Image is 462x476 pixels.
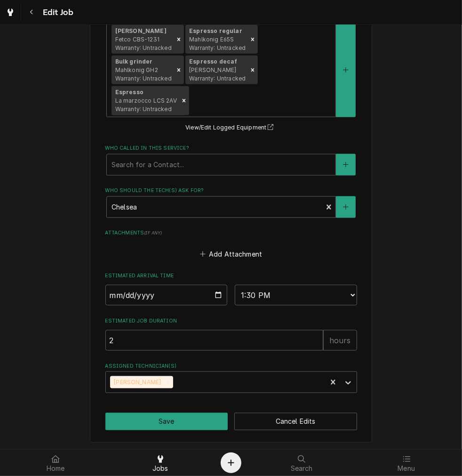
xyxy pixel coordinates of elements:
div: Attachments [105,229,357,260]
input: Date [105,285,228,306]
label: Attachments [105,229,357,237]
div: Remove Damon Rinehart [163,376,173,388]
label: Estimated Job Duration [105,317,357,325]
a: Search [250,452,354,474]
strong: Bulk grinder [115,58,153,65]
div: Remove [object Object] [247,25,258,54]
button: View/Edit Logged Equipment [184,121,278,133]
label: Assigned Technician(s) [105,363,357,370]
span: Fetco CBS-1231 Warranty: Untracked [115,36,172,51]
div: Assigned Technician(s) [105,363,357,393]
button: Create New Equipment [336,23,356,117]
strong: Espresso [115,89,143,96]
a: Go to Jobs [2,4,19,21]
a: Jobs [109,452,213,474]
svg: Create New Equipment [343,67,349,73]
button: Save [105,413,228,430]
div: hours [323,330,357,351]
span: Home [47,465,65,472]
div: Estimated Arrival Time [105,272,357,306]
button: Cancel Edits [234,413,357,430]
button: Create New Contact [336,154,356,176]
div: Equipment [105,14,357,133]
button: Navigate back [23,4,40,21]
span: Jobs [152,465,168,472]
button: Create Object [221,452,241,473]
div: Button Group [105,413,357,430]
label: Who called in this service? [105,145,357,152]
div: Remove [object Object] [174,56,184,85]
div: Remove [object Object] [174,25,184,54]
span: Edit Job [40,6,73,19]
span: Mahlkonig E65S Warranty: Untracked [189,36,246,51]
strong: Espresso regular [189,27,242,34]
span: Menu [398,465,415,472]
span: Mahlkonig GH2 Warranty: Untracked [115,66,172,82]
button: Add Attachment [198,247,264,260]
div: Remove [object Object] [247,56,258,85]
div: Who called in this service? [105,145,357,175]
strong: Espresso decaf [189,58,237,65]
svg: Create New Contact [343,204,349,210]
strong: [PERSON_NAME] [115,27,167,34]
svg: Create New Contact [343,161,349,168]
span: ( if any ) [144,230,162,235]
span: La marzocco LCS 2AV Warranty: Untracked [115,97,177,113]
a: Home [4,452,108,474]
div: Remove [object Object] [179,86,189,115]
span: [PERSON_NAME] Warranty: Untracked [189,66,246,82]
label: Who should the tech(s) ask for? [105,187,357,194]
span: Search [291,465,313,472]
button: Create New Contact [336,196,356,218]
div: Button Group Row [105,413,357,430]
div: [PERSON_NAME] [110,376,163,388]
label: Estimated Arrival Time [105,272,357,280]
select: Time Select [235,285,357,306]
div: Who should the tech(s) ask for? [105,187,357,218]
a: Menu [355,452,459,474]
div: Estimated Job Duration [105,317,357,351]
